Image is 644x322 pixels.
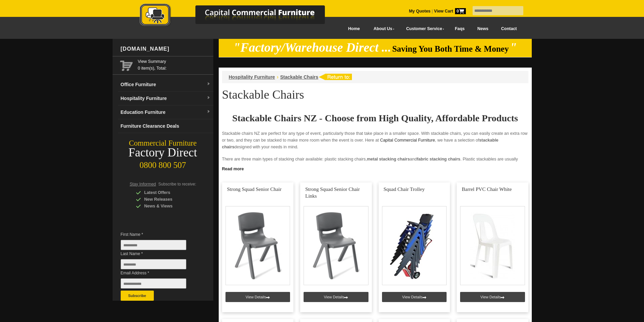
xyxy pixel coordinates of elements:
[219,164,532,172] a: Click to read more
[409,9,431,14] a: My Quotes
[367,157,410,162] strong: metal stacking chairs
[121,270,196,276] span: Email Address *
[207,110,211,114] img: dropdown
[121,259,186,269] input: Last Name *
[455,8,466,14] span: 0
[121,3,358,28] img: Capital Commercial Furniture Logo
[510,41,517,54] em: "
[136,203,200,209] div: News & Views
[495,21,523,36] a: Contact
[222,156,528,176] p: There are three main types of stacking chair available: plastic stacking chairs, and . Plastic st...
[118,119,213,133] a: Furniture Clearance Deals
[130,182,156,187] span: Stay Informed
[449,21,471,36] a: Faqs
[118,78,213,92] a: Office Furnituredropdown
[232,113,518,123] strong: Stackable Chairs NZ - Choose from High Quality, Affordable Products
[433,9,466,14] a: View Cart0
[136,196,200,203] div: New Releases
[318,74,352,80] img: return to
[138,58,211,71] span: 0 item(s), Total:
[118,92,213,105] a: Hospitality Furnituredropdown
[121,240,186,250] input: First Name *
[121,250,196,257] span: Last Name *
[277,74,278,80] li: ›
[118,105,213,119] a: Education Furnituredropdown
[121,278,186,289] input: Email Address *
[366,21,399,36] a: About Us
[417,157,460,162] strong: fabric stacking chairs
[207,82,211,86] img: dropdown
[471,21,495,36] a: News
[158,182,196,187] span: Subscribe to receive:
[222,88,528,101] h1: Stackable Chairs
[113,157,213,170] div: 0800 800 507
[399,21,448,36] a: Customer Service
[222,130,528,150] p: Stackable chairs NZ are perfect for any type of event, particularly those that take place in a sm...
[392,44,509,53] span: Saving You Both Time & Money
[121,3,358,30] a: Capital Commercial Furniture Logo
[233,41,391,54] em: "Factory/Warehouse Direct ...
[118,39,213,59] div: [DOMAIN_NAME]
[136,189,200,196] div: Latest Offers
[113,148,213,157] div: Factory Direct
[380,138,435,143] a: Capital Commercial Furniture
[207,96,211,100] img: dropdown
[434,9,466,14] strong: View Cart
[113,139,213,148] div: Commercial Furniture
[229,74,275,80] a: Hospitality Furniture
[121,231,196,238] span: First Name *
[121,291,154,301] button: Subscribe
[138,58,211,65] a: View Summary
[280,74,318,80] a: Stackable Chairs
